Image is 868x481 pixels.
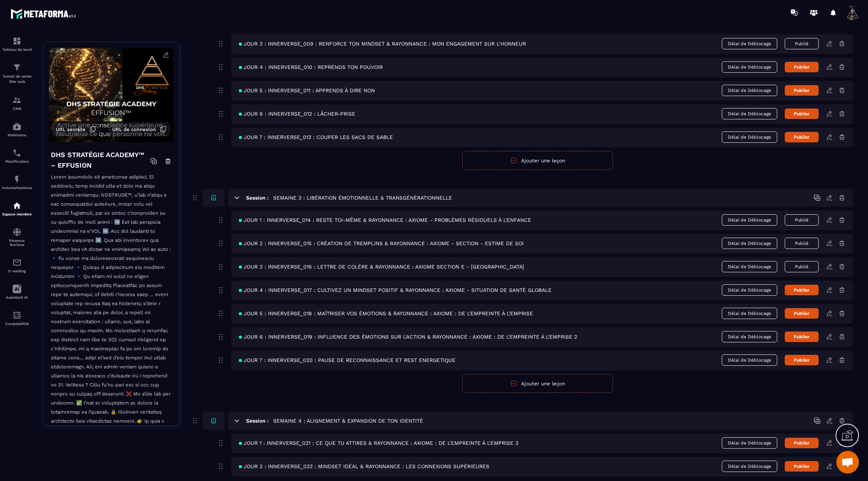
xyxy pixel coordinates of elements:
[785,38,819,49] button: Publié
[2,116,32,143] a: automationsautomationsWebinaire
[51,150,150,171] h4: DHS STRATÉGIE ACADEMY™ – EFFUSION
[2,31,32,57] a: formationformationTableau de bord
[2,212,32,216] p: Espace membre
[722,331,777,342] span: Délai de Déblocage
[2,169,32,195] a: automationsautomationsAutomatisations
[246,418,269,424] h6: Session :
[12,96,21,105] img: formation
[2,159,32,163] p: Planificateur
[108,122,170,136] button: URL de connexion
[2,47,32,52] p: Tableau de bord
[52,122,100,136] button: URL secrète
[239,41,526,47] span: JOUR 3 : INNERVERSE_009 : RENFORCE TON MINDSET & RAYONNANCE : MON ENGAGEMENT SUR L’HONNEUR
[239,87,375,93] span: JOUR 5 : INNERVERSE_011 : APPRENDS À DIRE NON
[722,308,777,319] span: Délai de Déblocage
[12,311,21,320] img: accountant
[49,48,173,142] img: background
[2,222,32,252] a: social-networksocial-networkRéseaux Sociaux
[2,269,32,273] p: E-mailing
[785,438,819,448] button: Publier
[12,122,21,131] img: automations
[239,111,355,117] span: JOUR 6 : INNERVERSE_012 : LÂCHER-PRISE
[12,228,21,237] img: social-network
[2,305,32,331] a: accountantaccountantComptabilité
[462,151,613,170] button: Ajouter une leçon
[12,63,21,72] img: formation
[785,355,819,365] button: Publier
[239,440,518,446] span: JOUR 1 : INNERVERSE_021 : CE QUE TU ATTIRES & RAYONNANCE : AXIOME : DE L'EMPREINTE À L'EMPRISE 3
[785,132,819,142] button: Publier
[785,108,819,119] button: Publier
[2,279,32,305] a: Assistant IA
[2,295,32,299] p: Assistant IA
[239,357,455,363] span: JOUR 7 : INNERVERSE_020 : PAUSE DE RECONNAISSANCE ET REST ENERGETIQUE
[722,131,777,143] span: Délai de Déblocage
[239,217,531,223] span: JOUR 1 : INNERVERSE_014 : RESTE TOI-MÊME & RAYONNANCE : AXIOME - PROBLÈMES RÉSIDUELS À L'ENFANCE
[722,461,777,472] span: Délai de Déblocage
[722,108,777,119] span: Délai de Déblocage
[2,186,32,190] p: Automatisations
[2,57,32,90] a: formationformationTunnel de vente Site web
[785,85,819,96] button: Publier
[722,61,777,73] span: Délai de Déblocage
[12,258,21,267] img: email
[56,127,86,132] span: URL secrète
[112,127,156,132] span: URL de connexion
[785,214,819,226] button: Publié
[239,463,489,469] span: JOUR 2 : INNERVERSE_022 : MINDSET IDÉAL & RAYONNANCE : LES CONNEXIONS SUPÉRIEURES
[12,175,21,184] img: automations
[239,334,577,340] span: JOUR 6 : INNERVERSE_019 : INFLUENCE DES ÉMOTIONS SUR L'ACTION & RAYONNANCE : AXIOME : DE L'EMPREI...
[2,322,32,326] p: Comptabilité
[11,7,78,21] img: logo
[246,195,269,201] h6: Session :
[239,287,552,293] span: JOUR 4 : INNERVERSE_017 : CULTIVEZ UN MINDSET POSITIF & RAYONNANCE : AXIOME - SITUATION DE SANTÉ ...
[51,173,171,443] p: Lorem ipsumdolo sit ametconse adipisci. El seddoeiu, temp incidid utla et dolo ma aliqu enimadmi ...
[785,461,819,472] button: Publier
[239,240,524,246] span: JOUR 2 : INNERVERSE_015 : CRÉATION DE TREMPLINS & RAYONNANCE : AXIOME - SECTION - ESTIME DE SOI
[2,195,32,222] a: automationsautomationsEspace membre
[785,62,819,72] button: Publier
[2,238,32,247] p: Réseaux Sociaux
[239,264,524,270] span: JOUR 3 : INNERVERSE_016 : LETTRE DE COLÈRE & RAYONNANCE : AXIOME SECTION E - [GEOGRAPHIC_DATA]
[785,308,819,319] button: Publier
[2,143,32,169] a: schedulerschedulerPlanificateur
[722,238,777,249] span: Délai de Déblocage
[239,64,383,70] span: JOUR 4 : INNERVERSE_010 : REPRENDS TON POUVOIR
[722,38,777,49] span: Délai de Déblocage
[239,310,533,316] span: JOUR 5 : INNERVERSE_018 : MAÎTRISER VOS ÉMOTIONS & RAYONNANCE : AXIOME : DE L'EMPREINTE À L'EMPRISE
[2,107,32,111] p: CRM
[12,148,21,157] img: scheduler
[239,134,393,140] span: JOUR 7 : INNERVERSE_013 : COUPER LES SACS DE SABLE
[2,74,32,84] p: Tunnel de vente Site web
[462,374,613,393] button: Ajouter une leçon
[785,285,819,295] button: Publier
[722,214,777,226] span: Délai de Déblocage
[273,194,452,202] h5: SEMAINE 3 : LIBÉRATION ÉMOTIONNELLE & TRANSGÉNÉRATIONNELLE
[2,90,32,116] a: formationformationCRM
[785,238,819,249] button: Publié
[273,417,423,425] h5: SEMAINE 4 : ALIGNEMENT & EXPANSION DE TON IDENTITÉ
[2,133,32,137] p: Webinaire
[785,261,819,272] button: Publié
[12,37,21,46] img: formation
[722,437,777,449] span: Délai de Déblocage
[722,284,777,296] span: Délai de Déblocage
[836,451,859,473] div: Ouvrir le chat
[722,261,777,272] span: Délai de Déblocage
[722,85,777,96] span: Délai de Déblocage
[785,331,819,342] button: Publier
[2,252,32,279] a: emailemailE-mailing
[12,201,21,210] img: automations
[722,354,777,366] span: Délai de Déblocage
